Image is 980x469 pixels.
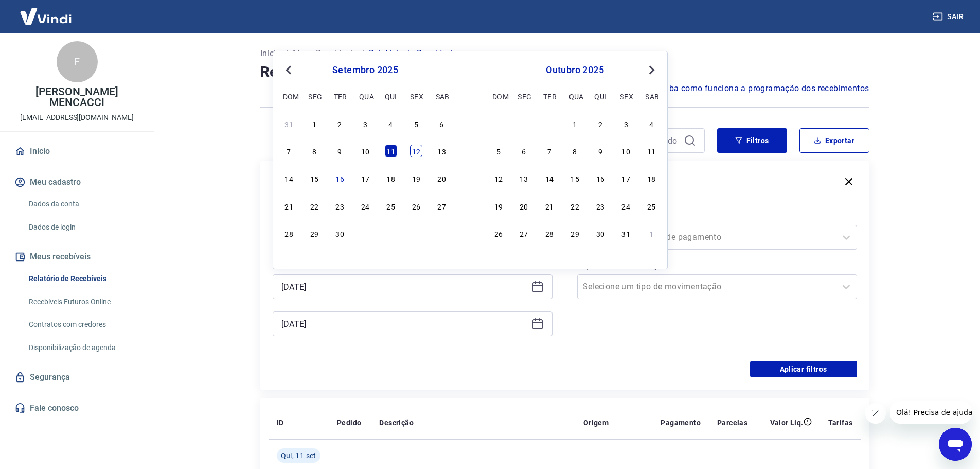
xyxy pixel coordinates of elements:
[436,117,448,130] div: Choose sábado, 6 de setembro de 2025
[543,227,556,239] div: Choose terça-feira, 28 de outubro de 2025
[283,117,295,130] div: Choose domingo, 31 de agosto de 2025
[939,428,972,461] iframe: Botão para abrir a janela de mensagens
[657,82,869,95] a: Saiba como funciona a programação dos recebimentos
[543,117,556,130] div: Choose terça-feira, 30 de setembro de 2025
[436,200,448,212] div: Choose sábado, 27 de setembro de 2025
[283,227,295,239] div: Choose domingo, 28 de setembro de 2025
[569,90,581,102] div: qua
[569,227,581,239] div: Choose quarta-feira, 29 de outubro de 2025
[583,418,609,428] p: Origem
[620,90,632,102] div: sex
[717,128,787,153] button: Filtros
[436,90,448,102] div: sab
[620,117,632,130] div: Choose sexta-feira, 3 de outubro de 2025
[283,145,295,157] div: Choose domingo, 7 de setembro de 2025
[8,86,146,108] p: [PERSON_NAME] MENCACCI
[492,172,505,184] div: Choose domingo, 12 de outubro de 2025
[385,227,397,239] div: Choose quinta-feira, 2 de outubro de 2025
[308,227,320,239] div: Choose segunda-feira, 29 de setembro de 2025
[594,90,607,102] div: qui
[334,200,346,212] div: Choose terça-feira, 23 de setembro de 2025
[361,47,364,60] p: /
[57,41,98,82] div: F
[543,90,556,102] div: ter
[25,194,141,215] a: Dados da conta
[281,116,449,240] div: month 2025-09
[620,145,632,157] div: Choose sexta-feira, 10 de outubro de 2025
[543,172,556,184] div: Choose terça-feira, 14 de outubro de 2025
[359,200,371,212] div: Choose quarta-feira, 24 de setembro de 2025
[579,260,855,272] label: Tipo de Movimentação
[594,172,607,184] div: Choose quinta-feira, 16 de outubro de 2025
[283,90,295,102] div: dom
[620,227,632,239] div: Choose sexta-feira, 31 de outubro de 2025
[308,117,320,130] div: Choose segunda-feira, 1 de setembro de 2025
[890,401,972,424] iframe: Mensagem da empresa
[492,117,505,130] div: Choose domingo, 28 de setembro de 2025
[308,145,320,157] div: Choose segunda-feira, 8 de setembro de 2025
[281,450,316,461] span: Qui, 11 set
[518,200,530,212] div: Choose segunda-feira, 20 de outubro de 2025
[12,1,79,32] img: Vindi
[492,90,505,102] div: dom
[359,172,371,184] div: Choose quarta-feira, 17 de setembro de 2025
[359,117,371,130] div: Choose quarta-feira, 3 de setembro de 2025
[385,172,397,184] div: Choose quinta-feira, 18 de setembro de 2025
[308,90,320,102] div: seg
[569,172,581,184] div: Choose quarta-feira, 15 de outubro de 2025
[436,172,448,184] div: Choose sábado, 20 de setembro de 2025
[661,418,701,428] p: Pagamento
[518,145,530,157] div: Choose segunda-feira, 6 de outubro de 2025
[620,172,632,184] div: Choose sexta-feira, 17 de outubro de 2025
[799,128,869,153] button: Exportar
[410,145,422,157] div: Choose sexta-feira, 12 de setembro de 2025
[410,227,422,239] div: Choose sexta-feira, 3 de outubro de 2025
[293,47,357,60] a: Meus Recebíveis
[645,117,657,130] div: Choose sábado, 4 de outubro de 2025
[334,227,346,239] div: Choose terça-feira, 30 de setembro de 2025
[25,217,141,238] a: Dados de login
[12,171,141,194] button: Meu cadastro
[359,227,371,239] div: Choose quarta-feira, 1 de outubro de 2025
[491,116,659,240] div: month 2025-10
[543,145,556,157] div: Choose terça-feira, 7 de outubro de 2025
[260,47,281,60] a: Início
[645,172,657,184] div: Choose sábado, 18 de outubro de 2025
[865,403,886,424] iframe: Fechar mensagem
[594,117,607,130] div: Choose quinta-feira, 2 de outubro de 2025
[283,172,295,184] div: Choose domingo, 14 de setembro de 2025
[281,279,527,294] input: Data inicial
[12,366,141,389] a: Segurança
[282,64,295,76] button: Previous Month
[334,90,346,102] div: ter
[569,200,581,212] div: Choose quarta-feira, 22 de outubro de 2025
[260,62,869,82] h4: Relatório de Recebíveis
[436,145,448,157] div: Choose sábado, 13 de setembro de 2025
[337,418,361,428] p: Pedido
[359,90,371,102] div: qua
[285,47,289,60] p: /
[750,361,857,377] button: Aplicar filtros
[492,227,505,239] div: Choose domingo, 26 de outubro de 2025
[385,145,397,157] div: Choose quinta-feira, 11 de setembro de 2025
[569,145,581,157] div: Choose quarta-feira, 8 de outubro de 2025
[579,211,855,223] label: Forma de Pagamento
[281,316,527,332] input: Data final
[359,145,371,157] div: Choose quarta-feira, 10 de setembro de 2025
[645,200,657,212] div: Choose sábado, 25 de outubro de 2025
[410,90,422,102] div: sex
[20,112,134,123] p: [EMAIL_ADDRESS][DOMAIN_NAME]
[594,200,607,212] div: Choose quinta-feira, 23 de outubro de 2025
[645,90,657,102] div: sab
[717,418,747,428] p: Parcelas
[385,117,397,130] div: Choose quinta-feira, 4 de setembro de 2025
[594,227,607,239] div: Choose quinta-feira, 30 de outubro de 2025
[12,246,141,268] button: Meus recebíveis
[334,145,346,157] div: Choose terça-feira, 9 de setembro de 2025
[645,145,657,157] div: Choose sábado, 11 de outubro de 2025
[518,117,530,130] div: Choose segunda-feira, 29 de setembro de 2025
[379,418,414,428] p: Descrição
[492,200,505,212] div: Choose domingo, 19 de outubro de 2025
